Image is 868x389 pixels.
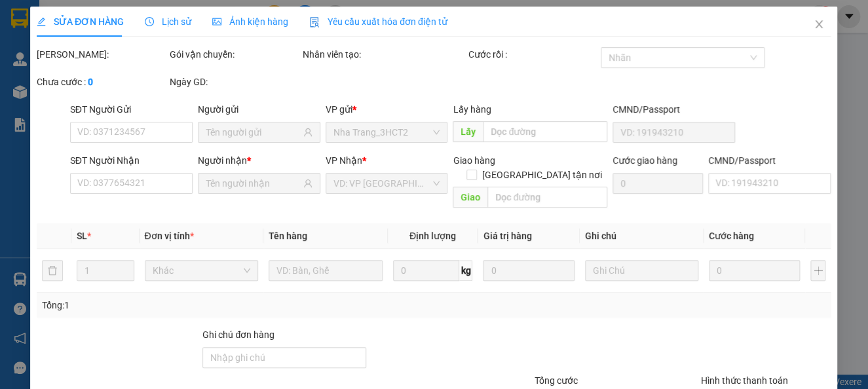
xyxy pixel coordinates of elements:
div: Tổng: 1 [42,298,336,312]
span: Yêu cầu xuất hóa đơn điện tử [310,16,448,27]
div: SĐT Người Gửi [70,102,193,117]
input: VD: Bàn, Ghế [269,260,383,281]
div: Chưa cước : [37,75,167,89]
label: Cước giao hàng [613,155,677,166]
input: Dọc đường [488,187,608,208]
label: Ghi chú đơn hàng [203,329,275,340]
span: picture [213,17,222,26]
span: SL [77,231,87,241]
div: Người gửi [198,102,320,117]
div: Người nhận [198,153,320,168]
div: SĐT Người Nhận [70,153,193,168]
span: edit [37,17,46,26]
span: kg [460,260,473,281]
img: icon [310,17,320,28]
li: (c) 2017 [110,62,180,79]
input: 0 [709,260,800,281]
input: Dọc đường [483,121,608,142]
span: Cước hàng [709,231,754,241]
input: Cước giao hàng [613,173,703,194]
span: Tổng cước [535,375,578,386]
div: VP gửi [326,102,448,117]
div: [PERSON_NAME]: [37,47,167,62]
label: Hình thức thanh toán [701,375,788,386]
input: 0 [483,260,575,281]
img: logo.jpg [142,16,174,48]
b: 0 [88,77,93,87]
span: Giao hàng [453,155,495,166]
span: Giao [453,187,488,208]
div: CMND/Passport [709,153,831,168]
input: Ghi Chú [585,260,699,281]
span: user [303,179,312,188]
span: Tên hàng [269,231,307,241]
b: [DOMAIN_NAME] [110,50,180,60]
span: [GEOGRAPHIC_DATA] tận nơi [477,168,607,182]
input: Tên người gửi [206,125,301,139]
span: Lấy hàng [453,104,491,115]
input: Tên người nhận [206,176,301,191]
button: Close [801,7,838,43]
button: delete [42,260,63,281]
span: Lịch sử [145,16,192,27]
span: Giá trị hàng [483,231,532,241]
div: Cước rồi : [468,47,599,62]
span: user [303,128,312,137]
div: Ngày GD: [170,75,300,89]
span: Khác [153,261,251,280]
span: clock-circle [145,17,155,26]
input: VD: 191943210 [613,122,735,143]
span: VP Nhận [326,155,362,166]
div: Gói vận chuyển: [170,47,300,62]
span: SỬA ĐƠN HÀNG [37,16,124,27]
span: Ảnh kiện hàng [213,16,289,27]
span: Đơn vị tính [145,231,194,241]
input: Ghi chú đơn hàng [203,347,366,368]
span: Định lượng [409,231,456,241]
span: close [814,19,825,29]
span: Lấy [453,121,483,142]
span: Nha Trang_3HCT2 [333,122,440,142]
b: Gửi khách hàng [81,19,130,81]
div: Nhân viên tạo: [303,47,466,62]
b: Phương Nam Express [16,84,72,169]
div: CMND/Passport [613,102,735,117]
th: Ghi chú [580,223,704,249]
button: plus [811,260,826,281]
